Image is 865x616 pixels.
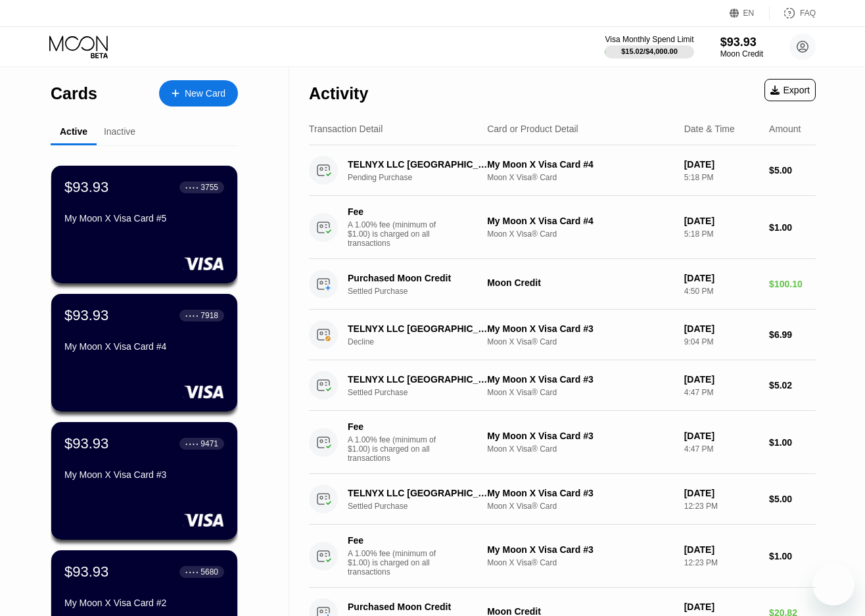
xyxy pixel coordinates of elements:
div: [DATE] [684,159,759,170]
div: [DATE] [684,323,759,334]
div: ● ● ● ● [185,570,199,574]
div: $93.93● ● ● ●7918My Moon X Visa Card #4 [51,294,237,412]
div: TELNYX LLC [GEOGRAPHIC_DATA] [GEOGRAPHIC_DATA] [348,488,488,498]
div: Fee [348,421,440,432]
div: Moon X Visa® Card [487,502,674,511]
div: 12:23 PM [684,558,759,567]
div: Settled Purchase [348,502,499,511]
div: 5680 [200,567,218,577]
div: $93.93● ● ● ●3755My Moon X Visa Card #5 [51,166,237,283]
div: My Moon X Visa Card #3 [487,544,674,555]
div: FAQ [770,7,816,20]
div: $5.00 [769,494,816,504]
div: 3755 [200,183,218,192]
div: [DATE] [684,216,759,226]
div: TELNYX LLC [GEOGRAPHIC_DATA] [GEOGRAPHIC_DATA]Settled PurchaseMy Moon X Visa Card #3Moon X Visa® ... [309,474,816,525]
div: TELNYX LLC [GEOGRAPHIC_DATA] [GEOGRAPHIC_DATA]DeclineMy Moon X Visa Card #3Moon X Visa® Card[DATE... [309,310,816,360]
div: Settled Purchase [348,287,499,296]
div: My Moon X Visa Card #4 [487,216,674,226]
div: $100.10 [769,279,816,289]
div: $93.93 [64,307,108,324]
div: [DATE] [684,273,759,283]
div: TELNYX LLC [GEOGRAPHIC_DATA] [GEOGRAPHIC_DATA] [348,323,488,334]
div: ● ● ● ● [185,442,199,446]
div: My Moon X Visa Card #3 [64,469,224,480]
div: $93.93 [64,179,108,196]
div: $93.93 [64,563,108,580]
div: EN [730,7,770,20]
div: Active [60,126,87,137]
div: FeeA 1.00% fee (minimum of $1.00) is charged on all transactionsMy Moon X Visa Card #3Moon X Visa... [309,525,816,588]
div: Moon Credit [487,277,674,288]
div: Moon X Visa® Card [487,388,674,397]
div: A 1.00% fee (minimum of $1.00) is charged on all transactions [348,220,446,248]
div: $5.02 [769,380,816,391]
div: 4:47 PM [684,444,759,454]
div: My Moon X Visa Card #3 [487,323,674,334]
div: New Card [159,80,238,107]
div: New Card [185,88,225,99]
div: Visa Monthly Spend Limit [605,35,693,44]
div: 7918 [200,311,218,320]
div: 4:50 PM [684,287,759,296]
div: 5:18 PM [684,173,759,182]
div: Date & Time [684,124,735,134]
div: Purchased Moon CreditSettled PurchaseMoon Credit[DATE]4:50 PM$100.10 [309,259,816,310]
div: $1.00 [769,551,816,561]
div: Moon X Visa® Card [487,444,674,454]
div: TELNYX LLC [GEOGRAPHIC_DATA] [GEOGRAPHIC_DATA]Pending PurchaseMy Moon X Visa Card #4Moon X Visa® ... [309,145,816,196]
div: $6.99 [769,329,816,340]
div: Moon X Visa® Card [487,229,674,239]
div: Visa Monthly Spend Limit$15.02/$4,000.00 [605,35,693,59]
div: My Moon X Visa Card #3 [487,488,674,498]
div: Transaction Detail [309,124,383,134]
div: A 1.00% fee (minimum of $1.00) is charged on all transactions [348,435,446,463]
div: $93.93Moon Credit [720,36,763,59]
div: TELNYX LLC [GEOGRAPHIC_DATA] [GEOGRAPHIC_DATA]Settled PurchaseMy Moon X Visa Card #3Moon X Visa® ... [309,360,816,411]
div: Inactive [104,126,135,137]
div: Fee [348,535,440,546]
div: Moon X Visa® Card [487,173,674,182]
div: TELNYX LLC [GEOGRAPHIC_DATA] [GEOGRAPHIC_DATA] [348,374,488,385]
div: 5:18 PM [684,229,759,239]
div: Purchased Moon Credit [348,273,488,283]
div: 9471 [200,439,218,448]
div: My Moon X Visa Card #4 [487,159,674,170]
div: Export [764,79,816,101]
div: 9:04 PM [684,337,759,346]
div: 12:23 PM [684,502,759,511]
div: My Moon X Visa Card #3 [487,431,674,441]
div: [DATE] [684,544,759,555]
div: My Moon X Visa Card #2 [64,598,224,608]
div: $1.00 [769,437,816,448]
div: Moon X Visa® Card [487,337,674,346]
div: $93.93 [64,435,108,452]
div: Purchased Moon Credit [348,602,488,612]
div: Settled Purchase [348,388,499,397]
div: ● ● ● ● [185,314,199,318]
div: [DATE] [684,488,759,498]
div: Moon Credit [720,49,763,59]
div: $1.00 [769,222,816,233]
div: Export [770,85,810,95]
div: TELNYX LLC [GEOGRAPHIC_DATA] [GEOGRAPHIC_DATA] [348,159,488,170]
div: FeeA 1.00% fee (minimum of $1.00) is charged on all transactionsMy Moon X Visa Card #4Moon X Visa... [309,196,816,259]
div: Activity [309,84,368,103]
iframe: Button to launch messaging window [812,563,854,605]
div: My Moon X Visa Card #4 [64,341,224,352]
div: 4:47 PM [684,388,759,397]
div: Card or Product Detail [487,124,578,134]
div: Pending Purchase [348,173,499,182]
div: Decline [348,337,499,346]
div: A 1.00% fee (minimum of $1.00) is charged on all transactions [348,549,446,577]
div: My Moon X Visa Card #5 [64,213,224,224]
div: $93.93● ● ● ●9471My Moon X Visa Card #3 [51,422,237,540]
div: Fee [348,206,440,217]
div: ● ● ● ● [185,185,199,189]
div: Moon X Visa® Card [487,558,674,567]
div: FeeA 1.00% fee (minimum of $1.00) is charged on all transactionsMy Moon X Visa Card #3Moon X Visa... [309,411,816,474]
div: Cards [51,84,97,103]
div: FAQ [800,9,816,18]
